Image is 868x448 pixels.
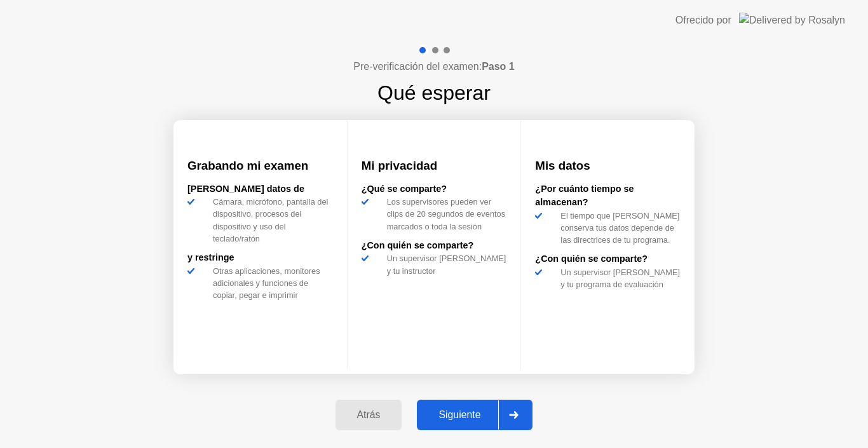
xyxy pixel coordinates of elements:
div: ¿Con quién se comparte? [362,239,507,253]
div: ¿Por cuánto tiempo se almacenan? [535,182,681,210]
b: Paso 1 [482,61,515,72]
button: Atrás [336,400,402,430]
div: Siguiente [421,409,498,421]
div: Los supervisores pueden ver clips de 20 segundos de eventos marcados o toda la sesión [382,196,507,233]
h3: Mi privacidad [362,157,507,175]
div: Un supervisor [PERSON_NAME] y tu programa de evaluación [555,266,681,290]
h1: Qué esperar [377,78,491,108]
h4: Pre-verificación del examen: [353,59,514,74]
div: y restringe [187,251,333,265]
div: ¿Qué se comparte? [362,182,507,196]
div: Un supervisor [PERSON_NAME] y tu instructor [382,252,507,276]
h3: Mis datos [535,157,681,175]
div: [PERSON_NAME] datos de [187,182,333,196]
div: Atrás [339,409,398,421]
div: Cámara, micrófono, pantalla del dispositivo, procesos del dispositivo y uso del teclado/ratón [208,196,333,245]
div: Otras aplicaciones, monitores adicionales y funciones de copiar, pegar e imprimir [208,265,333,302]
button: Siguiente [417,400,532,430]
h3: Grabando mi examen [187,157,333,175]
img: Delivered by Rosalyn [739,13,845,27]
div: ¿Con quién se comparte? [535,252,681,266]
div: El tiempo que [PERSON_NAME] conserva tus datos depende de las directrices de tu programa. [555,210,681,247]
div: Ofrecido por [675,13,731,28]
